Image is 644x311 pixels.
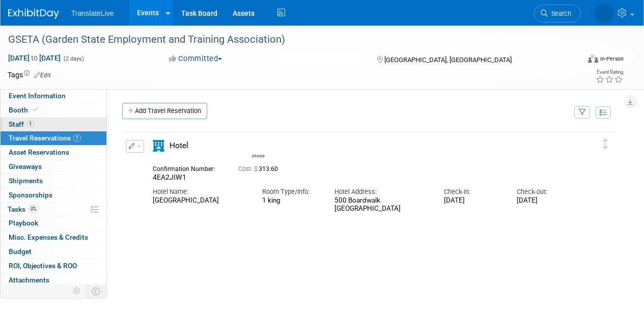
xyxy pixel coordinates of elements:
[1,216,106,230] a: Playbook
[262,187,320,196] div: Room Type/Info:
[33,107,38,112] i: Booth reservation complete
[384,56,512,64] span: [GEOGRAPHIC_DATA], [GEOGRAPHIC_DATA]
[517,196,574,205] div: [DATE]
[28,205,39,213] span: 0%
[63,55,84,62] span: (2 days)
[9,247,32,256] span: Budget
[1,273,106,287] a: Attachments
[334,196,429,214] div: 500 Boardwalk [GEOGRAPHIC_DATA]
[68,285,86,298] td: Personalize Event Tab Strip
[8,9,59,19] img: ExhibitDay
[153,196,247,205] div: [GEOGRAPHIC_DATA]
[252,153,265,158] div: Jeffrey Fragueiro
[73,134,81,142] span: 1
[9,120,34,128] span: Staff
[1,103,106,117] a: Booth
[9,106,40,114] span: Booth
[9,148,69,156] span: Asset Reservations
[1,118,106,131] a: Staff1
[9,134,81,142] span: Travel Reservations
[9,233,88,241] span: Misc. Expenses & Credits
[1,89,106,103] a: Event Information
[153,173,186,181] span: 4EA2JIW1
[1,146,106,159] a: Asset Reservations
[153,140,164,152] i: Hotel
[8,70,51,80] td: Tags
[8,53,61,63] span: [DATE] [DATE]
[534,53,624,68] div: Event Format
[334,187,429,196] div: Hotel Address:
[249,138,267,158] div: Jeffrey Fragueiro
[9,276,49,284] span: Attachments
[262,196,320,205] div: 1 king
[596,70,623,75] div: Event Rating
[9,177,43,185] span: Shipments
[30,54,39,62] span: to
[34,72,51,79] a: Edit
[86,285,107,298] td: Toggle Event Tabs
[1,245,106,259] a: Budget
[1,203,106,216] a: Tasks0%
[165,53,226,64] button: Committed
[444,196,501,205] div: [DATE]
[252,138,266,153] img: Jeffrey Fragueiro
[594,4,613,23] img: Jeffrey Fragueiro
[26,120,34,128] span: 1
[153,162,223,173] div: Confirmation Number:
[9,219,38,227] span: Playbook
[1,131,106,145] a: Travel Reservations1
[5,31,571,49] div: GSETA (Garden State Employment and Training Association)
[1,174,106,188] a: Shipments
[1,160,106,174] a: Giveaways
[153,187,247,196] div: Hotel Name:
[238,165,259,173] span: Cost: $
[444,187,501,196] div: Check-in:
[603,139,608,149] i: Click and drag to move item
[9,92,66,100] span: Event Information
[238,165,282,173] span: 313.60
[122,103,207,119] a: Add Travel Reservation
[588,54,598,63] img: Format-Inperson.png
[534,5,581,22] a: Search
[8,205,39,213] span: Tasks
[9,191,52,199] span: Sponsorships
[1,188,106,202] a: Sponsorships
[71,9,114,17] span: TranslateLive
[170,141,188,150] span: Hotel
[600,55,624,63] div: In-Person
[9,262,77,270] span: ROI, Objectives & ROO
[1,259,106,273] a: ROI, Objectives & ROO
[9,162,42,171] span: Giveaways
[548,10,571,17] span: Search
[517,187,574,196] div: Check-out:
[579,109,586,116] i: Filter by Traveler
[1,231,106,244] a: Misc. Expenses & Credits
